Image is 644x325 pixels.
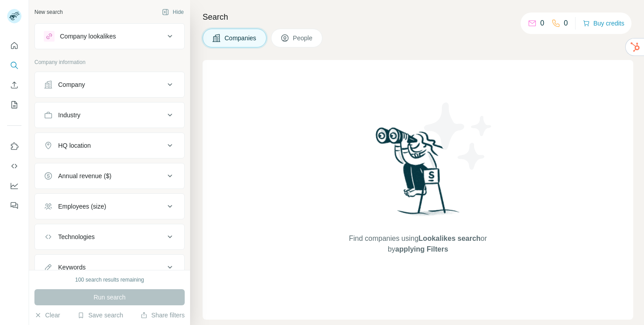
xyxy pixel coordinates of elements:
[34,311,60,320] button: Clear
[34,8,63,16] div: New search
[140,311,185,320] button: Share filters
[418,96,499,176] img: Surfe Illustration - Stars
[395,245,448,253] span: applying Filters
[58,111,80,120] div: Industry
[58,263,85,272] div: Keywords
[7,57,21,73] button: Search
[35,226,184,248] button: Technologies
[203,11,633,23] h4: Search
[346,233,489,255] span: Find companies using or by
[7,97,21,113] button: My lists
[35,26,184,47] button: Company lookalikes
[60,32,116,41] div: Company lookalikes
[7,158,21,174] button: Use Surfe API
[293,34,314,43] span: People
[419,235,481,242] span: Lookalikes search
[7,197,21,214] button: Feedback
[58,171,111,180] div: Annual revenue ($)
[35,74,184,95] button: Company
[540,18,544,29] p: 0
[58,232,95,241] div: Technologies
[35,135,184,156] button: HQ location
[225,34,257,43] span: Companies
[35,257,184,278] button: Keywords
[58,141,91,150] div: HQ location
[35,104,184,126] button: Industry
[7,38,21,54] button: Quick start
[7,138,21,154] button: Use Surfe on LinkedIn
[58,202,106,211] div: Employees (size)
[58,80,85,89] div: Company
[7,77,21,93] button: Enrich CSV
[156,5,190,19] button: Hide
[564,18,568,29] p: 0
[372,125,465,225] img: Surfe Illustration - Woman searching with binoculars
[34,58,185,66] p: Company information
[35,196,184,217] button: Employees (size)
[583,17,624,30] button: Buy credits
[77,311,123,320] button: Save search
[75,276,144,284] div: 100 search results remaining
[7,178,21,194] button: Dashboard
[35,165,184,187] button: Annual revenue ($)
